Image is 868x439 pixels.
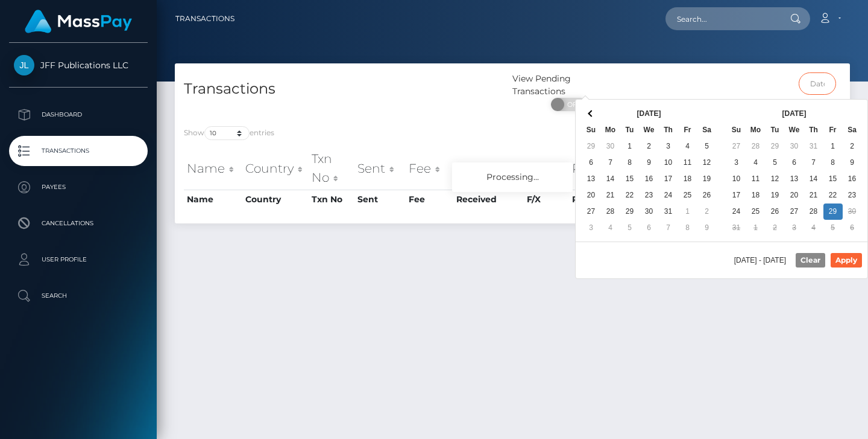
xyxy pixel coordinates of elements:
td: 18 [746,187,766,203]
td: 3 [659,138,678,155]
th: Txn No [309,147,354,190]
td: 20 [785,187,804,203]
td: 7 [601,155,620,171]
p: Cancellations [14,214,143,232]
th: Country [242,147,309,190]
td: 2 [640,138,659,155]
td: 18 [678,171,697,187]
td: 1 [823,138,843,155]
td: 9 [697,220,717,236]
th: Su [727,122,746,138]
th: Fr [823,122,843,138]
th: We [785,122,804,138]
td: 8 [678,220,697,236]
th: We [640,122,659,138]
td: 4 [804,220,823,236]
td: 5 [697,138,717,155]
td: 31 [727,220,746,236]
td: 17 [727,187,746,203]
th: Payer [569,147,624,190]
input: Date filter [799,72,837,95]
td: 16 [640,171,659,187]
td: 3 [785,220,804,236]
td: 27 [785,203,804,220]
a: Dashboard [9,100,148,130]
th: Mo [601,122,620,138]
p: User Profile [14,251,143,269]
td: 13 [582,171,601,187]
td: 30 [601,138,620,155]
td: 31 [804,138,823,155]
td: 30 [785,138,804,155]
a: Cancellations [9,208,148,239]
button: Clear [796,253,825,268]
th: Name [184,190,242,209]
td: 5 [823,220,843,236]
th: Su [582,122,601,138]
td: 28 [601,203,620,220]
th: F/X [524,147,568,190]
td: 30 [843,203,862,220]
td: 21 [601,187,620,203]
td: 22 [823,187,843,203]
td: 9 [640,155,659,171]
h4: Transactions [184,79,503,100]
input: Search... [665,7,779,30]
td: 25 [678,187,697,203]
td: 27 [582,203,601,220]
a: Payees [9,172,148,202]
img: MassPay Logo [25,10,132,33]
th: Tu [620,122,640,138]
th: Mo [746,122,766,138]
td: 30 [640,203,659,220]
td: 12 [766,171,785,187]
th: Sent [354,190,406,209]
th: Th [804,122,823,138]
td: 26 [697,187,717,203]
td: 20 [582,187,601,203]
p: Dashboard [14,106,143,124]
td: 8 [823,155,843,171]
td: 23 [843,187,862,203]
th: Tu [766,122,785,138]
td: 3 [727,155,746,171]
th: [DATE] [601,106,697,122]
td: 6 [785,155,804,171]
th: Received [453,147,524,190]
td: 1 [746,220,766,236]
td: 28 [746,138,766,155]
td: 7 [659,220,678,236]
p: Transactions [14,142,143,160]
img: JFF Publications LLC [14,55,34,75]
td: 3 [582,220,601,236]
td: 10 [659,155,678,171]
div: Processing... [452,162,573,192]
th: Fee [406,147,453,190]
th: [DATE] [746,106,843,122]
td: 16 [843,171,862,187]
td: 7 [804,155,823,171]
td: 11 [746,171,766,187]
td: 14 [601,171,620,187]
td: 2 [766,220,785,236]
span: [DATE] - [DATE] [734,257,791,264]
td: 9 [843,155,862,171]
td: 13 [785,171,804,187]
th: F/X [524,190,568,209]
td: 4 [678,138,697,155]
td: 1 [620,138,640,155]
td: 5 [620,220,640,236]
th: Sent [354,147,406,190]
td: 8 [620,155,640,171]
td: 24 [659,187,678,203]
th: Payer [569,190,624,209]
td: 23 [640,187,659,203]
td: 2 [843,138,862,155]
td: 21 [804,187,823,203]
td: 2 [697,203,717,220]
td: 1 [678,203,697,220]
td: 19 [697,171,717,187]
a: Transactions [175,6,234,31]
td: 15 [823,171,843,187]
td: 28 [804,203,823,220]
